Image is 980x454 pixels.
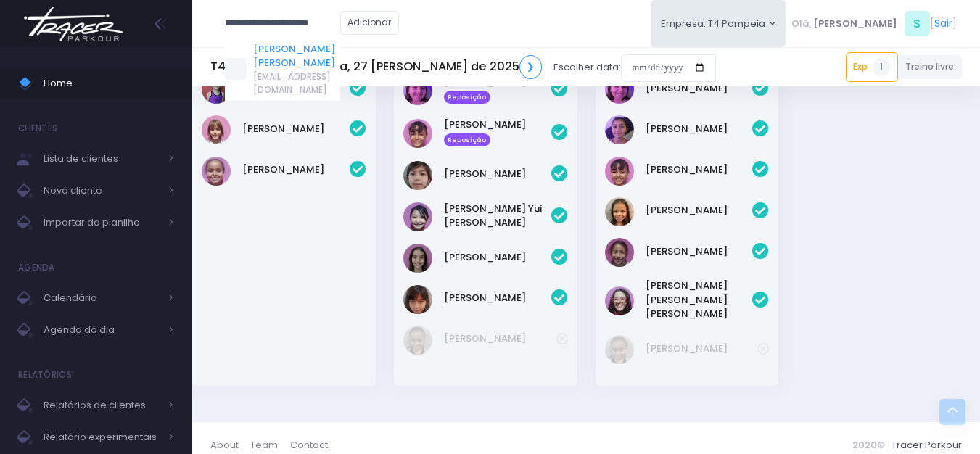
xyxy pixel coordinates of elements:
[44,181,160,200] span: Novo cliente
[846,52,898,81] a: Exp1
[44,289,160,308] span: Calendário
[873,59,890,76] span: 1
[519,55,543,79] a: ❯
[646,81,753,96] a: [PERSON_NAME]
[605,197,634,226] img: Júlia Ibarrola Lima
[646,244,753,259] a: [PERSON_NAME]
[444,202,551,230] a: [PERSON_NAME] Yui [PERSON_NAME]
[934,16,952,31] a: Sair
[44,74,174,93] span: Home
[242,162,350,177] a: [PERSON_NAME]
[403,326,432,355] img: Beatriz Marques Ferreira
[253,42,339,70] a: [PERSON_NAME] [PERSON_NAME]
[646,122,753,136] a: [PERSON_NAME]
[403,202,432,231] img: Leticia Yui Kushiyama
[852,438,885,452] span: 2020©
[44,396,160,415] span: Relatórios de clientes
[18,114,57,143] h4: Clientes
[444,91,490,104] span: Reposição
[253,70,339,96] span: [EMAIL_ADDRESS][DOMAIN_NAME]
[444,133,490,146] span: Reposição
[605,157,634,186] img: Júlia Caze Rodrigues
[444,167,551,181] a: [PERSON_NAME]
[605,335,634,364] img: Beatriz Marques Ferreira
[898,55,963,79] a: Treino livre
[403,244,432,273] img: giovana vilela
[444,117,551,146] a: [PERSON_NAME] Reposição
[202,75,231,104] img: Manuela Mattosinho Sfeir
[444,331,556,346] a: [PERSON_NAME]
[646,162,753,177] a: [PERSON_NAME]
[905,11,930,36] span: S
[605,115,634,144] img: Isadora Cascão Oliveira
[340,11,400,35] a: Adicionar
[786,7,962,40] div: [ ]
[791,17,811,31] span: Olá,
[444,291,551,305] a: [PERSON_NAME]
[202,115,231,144] img: Maria Barros Zanaroli Guerra
[202,157,231,186] img: Maria Eduarda Nogueira Missao
[210,55,542,79] h5: T4 Pompeia Quarta, 27 [PERSON_NAME] de 2025
[444,250,551,265] a: [PERSON_NAME]
[605,286,634,315] img: Maria Fernanda Mendes Guimarães
[892,438,962,452] a: Tracer Parkour
[18,360,72,389] h4: Relatórios
[44,149,160,168] span: Lista de clientes
[18,253,55,282] h4: Agenda
[813,17,897,31] span: [PERSON_NAME]
[605,238,634,267] img: Luiza Rinaldi Barili
[210,51,716,84] div: Escolher data:
[44,321,160,339] span: Agenda do dia
[403,119,432,148] img: Júlia Caze Rodrigues
[403,285,432,314] img: nara marino iwamizu
[403,161,432,190] img: Kimi Marino Iwamizu
[44,428,160,447] span: Relatório experimentais
[646,278,753,321] a: [PERSON_NAME] [PERSON_NAME] [PERSON_NAME]
[242,122,350,136] a: [PERSON_NAME]
[646,342,758,356] a: [PERSON_NAME]
[44,213,160,232] span: Importar da planilha
[646,203,753,218] a: [PERSON_NAME]
[605,75,634,104] img: Heloisa Nivolone
[444,75,551,104] a: [PERSON_NAME] Reposição
[403,76,432,105] img: Heloisa Nivolone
